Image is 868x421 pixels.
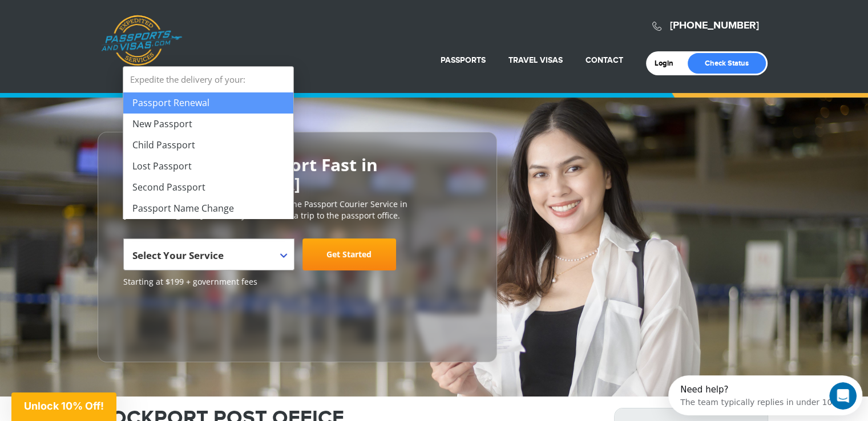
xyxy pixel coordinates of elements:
div: Need help? [12,10,172,19]
strong: Expedite the delivery of your: [123,67,293,92]
a: Get Started [302,238,396,270]
li: Expedite the delivery of your: [123,67,293,219]
li: Lost Passport [123,156,293,177]
span: Select Your Service [123,238,294,270]
li: Child Passport [123,135,293,156]
p: [DOMAIN_NAME] is the #1 most trusted online Passport Courier Service in [GEOGRAPHIC_DATA]. We sav... [123,199,471,221]
iframe: Intercom live chat [829,382,857,410]
li: New Passport [123,114,293,135]
a: Passports & [DOMAIN_NAME] [101,15,182,66]
a: Travel Visas [508,55,563,65]
div: The team typically replies in under 10m [12,19,172,31]
span: Unlock 10% Off! [24,400,104,412]
li: Second Passport [123,177,293,198]
a: Login [655,59,681,68]
iframe: Intercom live chat discovery launcher [668,375,862,415]
a: [PHONE_NUMBER] [670,19,759,32]
a: Check Status [688,53,766,74]
li: Passport Name Change [123,198,293,219]
iframe: Customer reviews powered by Trustpilot [123,293,209,350]
a: Passports [441,55,486,65]
span: Starting at $199 + government fees [123,276,471,288]
a: Contact [586,55,623,65]
div: Unlock 10% Off! [11,392,116,421]
div: Open Intercom Messenger [5,5,205,36]
span: Select Your Service [132,243,282,275]
span: Select Your Service [132,249,224,262]
h2: Get Your U.S. Passport Fast in [GEOGRAPHIC_DATA] [123,155,471,193]
li: Passport Renewal [123,92,293,114]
